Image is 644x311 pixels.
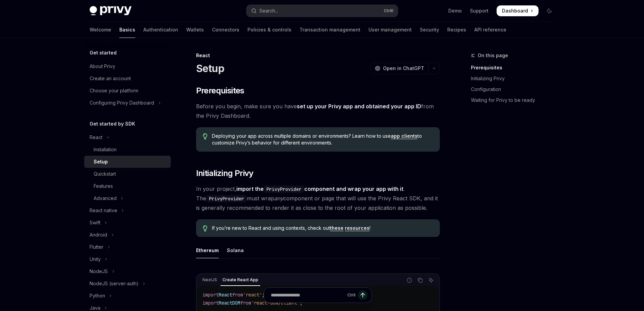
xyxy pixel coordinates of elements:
strong: import the component and wrap your app with it [236,185,403,192]
span: Dashboard [502,7,528,14]
a: Choose your platform [84,85,171,97]
a: Initializing Privy [471,73,560,84]
a: Dashboard [497,5,539,16]
button: Toggle NodeJS section [84,265,171,277]
button: Toggle Advanced section [84,192,171,204]
span: In your project, . The must wrap component or page that will use the Privy React SDK, and it is g... [196,184,440,213]
a: set up your Privy app and obtained your app ID [297,103,421,110]
input: Ask a question... [271,288,344,303]
span: Initializing Privy [196,168,254,179]
h5: Get started [90,49,117,57]
div: Android [90,231,107,239]
a: Configuration [471,84,560,95]
button: Toggle Python section [84,290,171,302]
div: NodeJS [90,267,108,275]
em: any [274,195,283,202]
a: Waiting for Privy to be ready [471,95,560,106]
code: PrivyProvider [206,195,247,202]
div: Quickstart [94,170,116,178]
h1: Setup [196,62,224,74]
a: API reference [474,22,506,38]
a: Connectors [212,22,239,38]
a: User management [368,22,412,38]
button: Toggle Swift section [84,217,171,229]
button: Toggle NodeJS (server-auth) section [84,277,171,290]
button: Toggle React section [84,131,171,143]
span: Deploying your app across multiple domains or environments? Learn how to use to customize Privy’s... [212,133,433,146]
div: Choose your platform [90,87,138,95]
button: Toggle dark mode [544,5,555,16]
a: resources [345,225,369,231]
span: Open in ChatGPT [383,65,424,72]
div: Python [90,292,105,300]
div: Flutter [90,243,103,251]
a: Transaction management [300,22,360,38]
a: Welcome [90,22,111,38]
a: Create an account [84,72,171,85]
span: On this page [478,51,508,60]
button: Open search [246,5,398,17]
button: Open in ChatGPT [371,63,428,74]
span: If you’re new to React and using contexts, check out ! [212,225,433,231]
div: Create an account [90,74,131,83]
div: Installation [94,146,117,154]
a: Quickstart [84,168,171,180]
a: Support [470,7,488,14]
code: PrivyProvider [264,185,304,193]
a: Prerequisites [471,62,560,73]
a: Setup [84,156,171,168]
a: Security [420,22,439,38]
button: Send message [358,290,367,300]
div: NextJS [200,276,219,284]
a: Installation [84,143,171,156]
a: About Privy [84,60,171,72]
button: Copy the contents from the code block [416,276,425,285]
a: these [330,225,343,231]
a: Recipes [447,22,466,38]
div: Features [94,182,113,190]
button: Toggle React native section [84,204,171,217]
div: React [196,52,440,59]
div: React native [90,206,117,215]
button: Ask AI [427,276,435,285]
button: Toggle Flutter section [84,241,171,253]
a: app clients [391,133,418,139]
button: Toggle Unity section [84,253,171,265]
div: Configuring Privy Dashboard [90,99,154,107]
div: Setup [94,158,108,166]
span: Ctrl K [384,8,394,14]
svg: Tip [203,225,208,231]
div: React [90,133,102,141]
a: Demo [448,7,462,14]
a: Authentication [143,22,178,38]
span: Before you begin, make sure you have from the Privy Dashboard. [196,102,440,120]
div: Swift [90,219,100,227]
div: About Privy [90,62,115,70]
div: Unity [90,255,101,263]
div: Create React App [220,276,260,284]
svg: Tip [203,133,208,139]
div: NodeJS (server-auth) [90,280,139,288]
a: Wallets [186,22,204,38]
button: Toggle Configuring Privy Dashboard section [84,97,171,109]
a: Features [84,180,171,192]
div: Solana [227,242,244,258]
div: Ethereum [196,242,219,258]
a: Basics [119,22,135,38]
h5: Get started by SDK [90,120,135,128]
img: dark logo [90,6,132,16]
span: Prerequisites [196,85,244,96]
div: Search... [259,7,278,15]
button: Report incorrect code [405,276,414,285]
button: Toggle Android section [84,229,171,241]
a: Policies & controls [247,22,291,38]
div: Advanced [94,194,117,202]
